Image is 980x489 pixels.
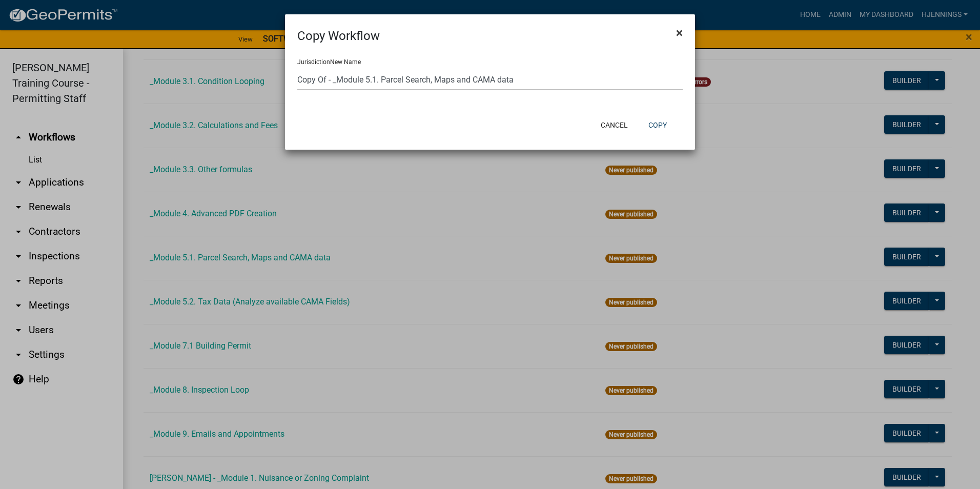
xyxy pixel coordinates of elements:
[330,59,361,65] label: New Name
[297,27,380,45] h4: Copy Workflow
[676,26,683,40] span: ×
[297,59,330,65] label: Jurisdiction
[640,116,675,134] button: Copy
[668,18,691,47] button: Close
[593,116,636,134] button: Cancel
